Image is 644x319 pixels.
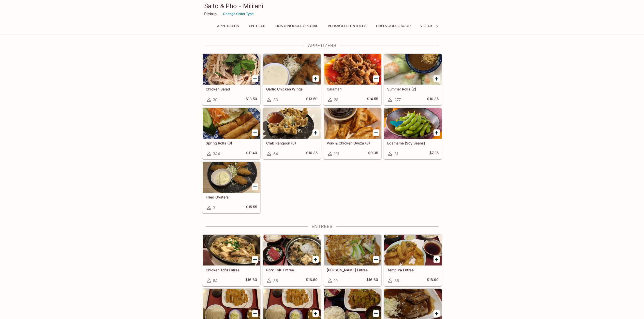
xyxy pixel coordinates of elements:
div: Pork Tofu Entree [263,235,321,265]
button: Add Ton Katsu Entree [252,310,258,317]
h5: Pork Tofu Entree [266,268,318,272]
a: Pork & Chicken Gyoza (8)191$9.35 [323,108,381,159]
button: Add Katsu Tama Entree [373,256,379,263]
div: Spring Rolls (3) [203,108,260,139]
span: 30 [213,97,217,102]
h5: Chicken Salad [206,87,257,91]
div: Chicken Tofu Entree [203,235,260,265]
h5: Pork & Chicken Gyoza (8) [327,141,378,145]
span: 191 [334,151,339,156]
button: Change Order Type [221,10,256,18]
h5: Summer Rolls (2) [387,87,439,91]
button: Entrees [246,22,268,30]
span: 277 [394,97,401,102]
button: Add Edamame (Soy Beans) [433,129,440,136]
button: Add Pork Teriyaki Entree [433,310,440,317]
h5: $7.25 [429,151,439,157]
a: Calamari28$14.55 [323,54,381,105]
span: 3 [213,205,215,210]
button: Add Pork Tofu Entree [312,256,319,263]
h5: Spring Rolls (3) [206,141,257,145]
h3: Saito & Pho - Mililani [204,2,440,10]
a: Pork Tofu Entree38$16.60 [263,235,321,286]
h5: Calamari [327,87,378,91]
button: Add Garlic Chicken Wings [312,75,319,82]
span: 64 [213,278,218,283]
h5: Garlic Chicken Wings [266,87,318,91]
p: Pickup [204,11,217,16]
a: Edamame (Soy Beans)31$7.25 [384,108,442,159]
button: Add Pork & Chicken Gyoza (8) [373,129,379,136]
div: Calamari [324,54,381,85]
span: 31 [394,151,398,156]
h5: $16.60 [366,277,378,284]
button: Vermicelli Entrees [325,22,369,30]
button: Add Fried Oysters [252,183,258,190]
button: Add Spring Rolls (3) [252,129,258,136]
div: Fried Oysters [203,162,260,193]
h5: $10.35 [306,151,318,157]
button: Add Crab Rangoon (6) [312,129,319,136]
button: Add Chicken Salad [252,75,258,82]
div: Summer Rolls (2) [384,54,442,85]
h5: $15.55 [246,205,257,211]
h5: Fried Oysters [206,195,257,199]
h5: $13.50 [306,97,318,103]
div: Chicken Salad [203,54,260,85]
h5: $11.40 [246,151,257,157]
span: 36 [394,278,399,283]
a: Fried Oysters3$15.55 [202,162,260,213]
h5: $16.60 [245,277,257,284]
span: 38 [273,278,278,283]
a: Garlic Chicken Wings33$13.50 [263,54,321,105]
div: Garlic Chicken Wings [263,54,321,85]
h5: Tempura Entree [387,268,439,272]
h5: Chicken Tofu Entree [206,268,257,272]
a: Tempura Entree36$18.90 [384,235,442,286]
div: Edamame (Soy Beans) [384,108,442,139]
h5: $16.60 [306,277,318,284]
button: Add Ton Katsu Curry Entree [373,310,379,317]
span: 64 [273,151,278,156]
button: Add Chicken Tofu Entree [252,256,258,263]
h4: Appetizers [202,43,442,48]
div: Crab Rangoon (6) [263,108,321,139]
h5: $13.50 [246,97,257,103]
button: Add Chicken Katsu Entree [312,310,319,317]
h5: [PERSON_NAME] Entree [327,268,378,272]
button: Pho Noodle Soup [373,22,413,30]
a: Chicken Salad30$13.50 [202,54,260,105]
div: Katsu Tama Entree [324,235,381,265]
h5: $9.35 [368,151,378,157]
a: Spring Rolls (3)344$11.40 [202,108,260,159]
a: [PERSON_NAME] Entree19$16.60 [323,235,381,286]
button: Add Tempura Entree [433,256,440,263]
div: Pork & Chicken Gyoza (8) [324,108,381,139]
button: Don & Noodle Special [273,22,321,30]
button: Appetizers [214,22,242,30]
h5: $14.55 [367,97,378,103]
a: Crab Rangoon (6)64$10.35 [263,108,321,159]
h5: $18.90 [427,277,439,284]
h5: $10.35 [427,97,439,103]
h5: Edamame (Soy Beans) [387,141,439,145]
button: Add Calamari [373,75,379,82]
h5: Crab Rangoon (6) [266,141,318,145]
button: Vietnamese Sandwiches [417,22,471,30]
h4: Entrees [202,224,442,229]
a: Summer Rolls (2)277$10.35 [384,54,442,105]
button: Add Summer Rolls (2) [433,75,440,82]
span: 19 [334,278,338,283]
a: Chicken Tofu Entree64$16.60 [202,235,260,286]
div: Tempura Entree [384,235,442,265]
span: 33 [273,97,278,102]
span: 28 [334,97,338,102]
span: 344 [213,151,220,156]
